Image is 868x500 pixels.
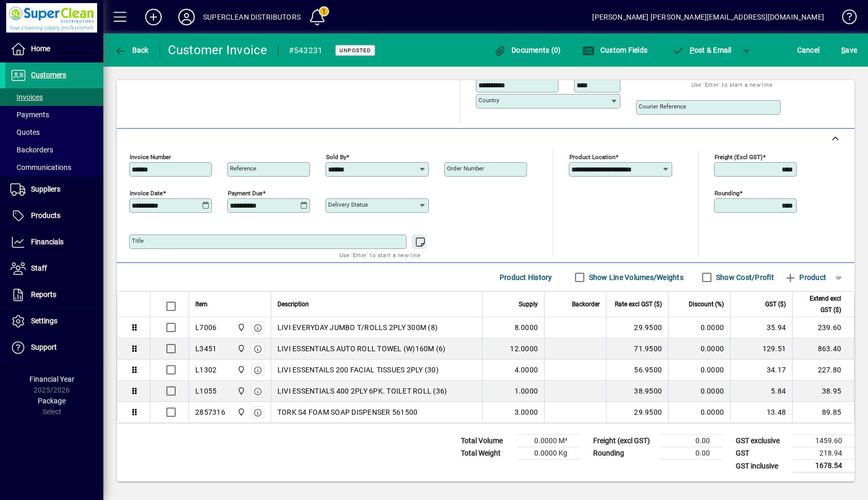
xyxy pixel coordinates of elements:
[5,123,103,141] a: Quotes
[765,299,786,310] span: GST ($)
[494,46,561,54] span: Documents (0)
[668,381,730,402] td: 0.0000
[235,343,246,354] span: Superclean Distributors
[779,268,831,287] button: Product
[495,268,556,287] button: Product History
[339,47,371,54] span: Unposted
[613,407,662,417] div: 29.9500
[195,299,208,310] span: Item
[456,447,518,460] td: Total Weight
[31,44,50,53] span: Home
[29,375,74,383] span: Financial Year
[587,272,684,283] label: Show Line Volumes/Weights
[195,386,216,396] div: L1055
[5,335,103,361] a: Support
[714,272,774,283] label: Show Cost/Profit
[5,141,103,159] a: Backorders
[689,299,724,310] span: Discount (%)
[691,79,772,90] mat-hint: Use 'Enter' to start a new line
[792,402,854,423] td: 89.85
[31,317,57,325] span: Settings
[510,343,538,354] span: 12.0000
[277,299,309,310] span: Description
[730,338,792,360] td: 129.51
[31,185,60,193] span: Suppliers
[569,153,615,161] mat-label: Product location
[519,299,538,310] span: Supply
[615,299,662,310] span: Rate excl GST ($)
[5,282,103,308] a: Reports
[582,46,647,54] span: Custom Fields
[277,407,418,417] span: TORK S4 FOAM SOAP DISPENSER 561500
[130,153,171,161] mat-label: Invoice number
[38,397,66,405] span: Package
[731,447,793,460] td: GST
[588,435,660,447] td: Freight (excl GST)
[672,46,732,54] span: ost & Email
[834,2,855,36] a: Knowledge Base
[715,190,739,197] mat-label: Rounding
[114,46,149,54] span: Back
[841,42,857,58] span: ave
[137,8,170,26] button: Add
[797,42,820,58] span: Cancel
[447,165,484,172] mat-label: Order number
[613,322,662,333] div: 29.9500
[31,343,57,351] span: Support
[228,190,262,197] mat-label: Payment due
[730,360,792,381] td: 34.17
[112,41,151,59] button: Back
[5,256,103,282] a: Staff
[10,93,43,101] span: Invoices
[195,365,216,375] div: L1302
[613,386,662,396] div: 38.9500
[588,447,660,460] td: Rounding
[793,447,855,460] td: 218.94
[132,237,144,244] mat-label: Title
[203,9,301,25] div: SUPERCLEAN DISTRIBUTORS
[592,9,824,25] div: [PERSON_NAME] [PERSON_NAME][EMAIL_ADDRESS][DOMAIN_NAME]
[289,42,323,59] div: #543231
[793,460,855,473] td: 1678.54
[10,111,49,119] span: Payments
[31,290,56,299] span: Reports
[572,299,600,310] span: Backorder
[130,190,163,197] mat-label: Invoice date
[5,308,103,334] a: Settings
[731,460,793,473] td: GST inclusive
[730,317,792,338] td: 35.94
[799,293,841,316] span: Extend excl GST ($)
[277,365,439,375] span: LIVI ESSENTAILS 200 FACIAL TISSUES 2PLY (30)
[478,97,499,104] mat-label: Country
[326,153,346,161] mat-label: Sold by
[784,269,826,286] span: Product
[613,365,662,375] div: 56.9500
[10,128,40,136] span: Quotes
[5,203,103,229] a: Products
[31,264,47,272] span: Staff
[31,211,60,220] span: Products
[518,435,580,447] td: 0.0000 M³
[515,365,538,375] span: 4.0000
[5,229,103,255] a: Financials
[515,386,538,396] span: 1.0000
[515,407,538,417] span: 3.0000
[839,41,860,59] button: Save
[235,385,246,397] span: Superclean Distributors
[792,338,854,360] td: 863.40
[731,435,793,447] td: GST exclusive
[730,381,792,402] td: 5.84
[31,238,64,246] span: Financials
[841,46,845,54] span: S
[456,435,518,447] td: Total Volume
[5,88,103,106] a: Invoices
[515,322,538,333] span: 8.0000
[667,41,737,59] button: Post & Email
[5,159,103,176] a: Communications
[793,435,855,447] td: 1459.60
[195,322,216,333] div: L7006
[715,153,763,161] mat-label: Freight (excl GST)
[235,322,246,333] span: Superclean Distributors
[339,249,421,261] mat-hint: Use 'Enter' to start a new line
[328,201,368,208] mat-label: Delivery status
